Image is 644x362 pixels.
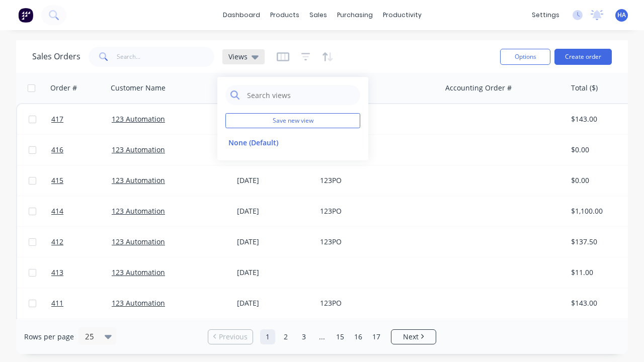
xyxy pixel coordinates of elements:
[51,237,63,247] span: 412
[112,237,165,246] a: 123 Automation
[51,165,112,196] a: 415
[51,104,112,134] a: 417
[112,267,165,277] a: 123 Automation
[320,175,432,186] div: 123PO
[378,8,427,23] div: productivity
[278,329,293,344] a: Page 2
[571,83,598,93] div: Total ($)
[51,114,63,124] span: 417
[32,52,80,61] h1: Sales Orders
[333,329,348,344] a: Page 15
[117,47,215,67] input: Search...
[18,8,33,23] img: Factory
[51,227,112,257] a: 412
[112,298,165,308] a: 123 Automation
[445,83,512,93] div: Accounting Order #
[51,135,112,165] a: 416
[51,257,112,288] a: 413
[237,206,312,216] div: [DATE]
[51,298,63,308] span: 411
[51,267,63,278] span: 413
[351,329,366,344] a: Page 16
[260,329,275,344] a: Page 1 is your current page
[265,8,304,23] div: products
[320,298,432,308] div: 123PO
[111,83,166,93] div: Customer Name
[500,49,550,65] button: Options
[617,11,626,20] span: HA
[51,288,112,318] a: 411
[218,8,265,23] a: dashboard
[228,51,248,62] span: Views
[320,206,432,216] div: 123PO
[112,114,165,124] a: 123 Automation
[320,114,432,124] div: 123PO
[112,145,165,154] a: 123 Automation
[51,319,112,349] a: 410
[237,298,312,308] div: [DATE]
[403,332,419,342] span: Next
[571,298,630,308] div: $143.00
[237,175,312,186] div: [DATE]
[571,175,630,186] div: $0.00
[571,145,630,155] div: $0.00
[571,206,630,216] div: $1,100.00
[314,329,330,344] a: Jump forward
[391,332,436,342] a: Next page
[237,237,312,247] div: [DATE]
[225,113,360,128] button: Save new view
[571,114,630,124] div: $143.00
[554,49,612,65] button: Create order
[571,267,630,278] div: $11.00
[112,206,165,216] a: 123 Automation
[571,237,630,247] div: $137.50
[24,332,74,342] span: Rows per page
[219,332,248,342] span: Previous
[51,196,112,226] a: 414
[208,332,253,342] a: Previous page
[204,329,440,344] ul: Pagination
[369,329,384,344] a: Page 17
[51,175,63,186] span: 415
[225,137,340,148] button: None (Default)
[51,145,63,155] span: 416
[332,8,378,23] div: purchasing
[246,85,355,105] input: Search views
[304,8,332,23] div: sales
[296,329,311,344] a: Page 3
[50,83,77,93] div: Order #
[527,8,565,23] div: settings
[112,175,165,185] a: 123 Automation
[51,206,63,216] span: 414
[320,237,432,247] div: 123PO
[320,145,432,155] div: 123PO
[237,267,312,278] div: [DATE]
